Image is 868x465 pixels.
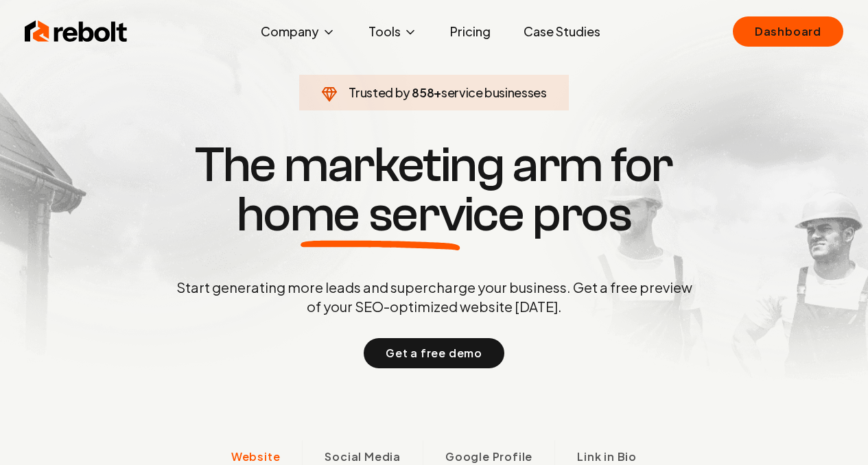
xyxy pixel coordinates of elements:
a: Case Studies [513,18,611,45]
span: service businesses [441,84,547,100]
h1: The marketing arm for pros [105,141,764,239]
span: Social Media [325,449,401,465]
img: Rebolt Logo [25,18,128,45]
span: 858 [412,83,434,102]
span: home service [237,190,524,239]
a: Dashboard [733,16,843,47]
span: + [434,84,441,100]
span: Google Profile [445,449,532,465]
a: Pricing [439,18,502,45]
span: Trusted by [349,84,410,100]
button: Tools [357,18,428,45]
span: Website [231,449,281,465]
p: Start generating more leads and supercharge your business. Get a free preview of your SEO-optimiz... [174,278,695,316]
button: Company [250,18,347,45]
button: Get a free demo [364,338,504,368]
span: Link in Bio [577,449,637,465]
